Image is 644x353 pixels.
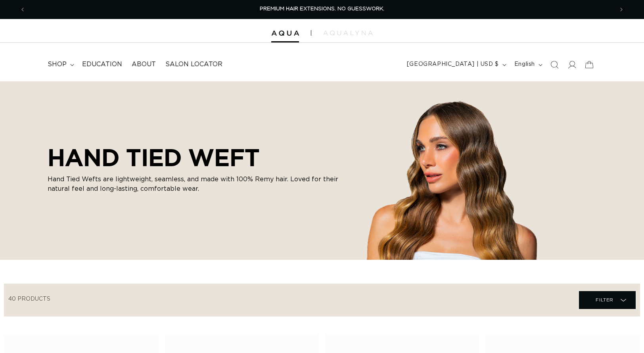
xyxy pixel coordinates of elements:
summary: shop [43,56,77,73]
span: Education [82,60,122,69]
summary: Filter [579,291,636,309]
span: Salon Locator [165,60,222,69]
a: Salon Locator [161,56,227,73]
span: 40 products [8,296,50,302]
span: shop [48,60,67,69]
p: Hand Tied Wefts are lightweight, seamless, and made with 100% Remy hair. Loved for their natural ... [48,175,349,194]
span: PREMIUM HAIR EXTENSIONS. NO GUESSWORK. [260,6,384,12]
summary: Search [546,56,563,73]
a: Education [77,56,127,73]
h2: HAND TIED WEFT [48,144,349,171]
span: About [132,60,156,69]
img: Aqua Hair Extensions [271,31,299,36]
span: English [514,60,535,69]
span: [GEOGRAPHIC_DATA] | USD $ [407,60,499,69]
button: Next announcement [613,2,630,17]
button: Previous announcement [14,2,31,17]
span: Filter [596,292,613,307]
img: aqualyna.com [323,31,373,35]
a: About [127,56,161,73]
button: English [510,57,546,72]
button: [GEOGRAPHIC_DATA] | USD $ [402,57,510,72]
